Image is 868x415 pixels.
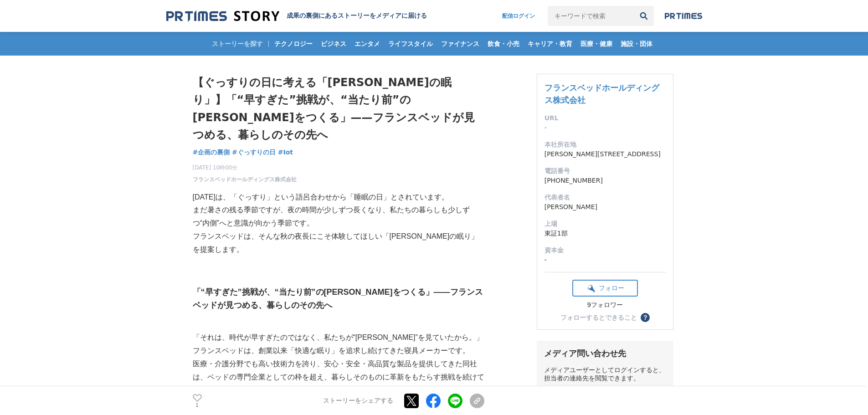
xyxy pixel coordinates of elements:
dd: [PERSON_NAME] [544,202,666,212]
span: #企画の裏側 [193,148,230,156]
a: ビジネス [317,32,350,56]
a: 医療・健康 [577,32,616,56]
dd: [PERSON_NAME][STREET_ADDRESS] [544,149,666,159]
p: 1 [193,403,202,407]
span: 飲食・小売 [484,40,523,48]
span: ライフスタイル [385,40,437,48]
p: 医療・介護分野でも高い技術力を誇り、安心・安全・高品質な製品を提供してきた同社は、ベッドの専門企業としての枠を超え、暮らしそのものに革新をもたらす挑戦を続けてきました。 [193,358,484,397]
p: まだ暑さの残る季節ですが、夜の時間が少しずつ長くなり、私たちの暮らしも少しずつ“内側”へと意識が向かう季節です。 [193,204,484,230]
div: メディアユーザーとしてログインすると、担当者の連絡先を閲覧できます。 [544,366,666,383]
p: フランスベッドは、そんな秋の夜長にこそ体験してほしい「[PERSON_NAME]の眠り」を提案します。 [193,230,484,256]
dt: URL [544,113,666,123]
dd: 東証1部 [544,229,666,238]
a: ファイナンス [437,32,483,56]
span: #Iot [278,148,293,156]
a: #ぐっすりの日 [232,148,276,157]
span: 医療・健康 [577,40,616,48]
span: ？ [642,314,648,321]
p: フランスベッドは、創業以来「快適な眠り」を追求し続けてきた寝具メーカーです。 [193,344,484,358]
div: フォローするとできること [560,314,637,321]
img: 成果の裏側にあるストーリーをメディアに届ける [166,10,279,22]
a: キャリア・教育 [524,32,576,56]
a: 成果の裏側にあるストーリーをメディアに届ける 成果の裏側にあるストーリーをメディアに届ける [166,10,427,22]
a: #企画の裏側 [193,148,230,157]
a: テクノロジー [271,32,316,56]
p: 「それは、時代が早すぎたのではなく、私たちが“[PERSON_NAME]”を見ていたから。」 [193,331,484,344]
span: ファイナンス [437,40,483,48]
dt: 資本金 [544,246,666,255]
a: #Iot [278,148,293,157]
dd: [PHONE_NUMBER] [544,176,666,185]
img: prtimes [665,12,702,20]
button: フォロー [572,280,638,297]
dt: 上場 [544,219,666,229]
dt: 電話番号 [544,166,666,176]
dd: - [544,255,666,265]
p: [DATE]は、「ぐっすり」という語呂合わせから「睡眠の日」とされています。 [193,191,484,204]
span: ビジネス [317,40,350,48]
h2: 成果の裏側にあるストーリーをメディアに届ける [287,12,427,20]
span: テクノロジー [271,40,316,48]
dt: 代表者名 [544,193,666,202]
span: [DATE] 10時00分 [193,164,297,172]
h1: 【ぐっすりの日に考える「[PERSON_NAME]の眠り」】「“早すぎた”挑戦が、“当たり前”の[PERSON_NAME]をつくる」——フランスベッドが見つめる、暮らしのその先へ [193,74,484,144]
p: ストーリーをシェアする [323,397,393,405]
a: ライフスタイル [385,32,437,56]
a: 飲食・小売 [484,32,523,56]
a: フランスベッドホールディングス株式会社 [193,175,297,184]
button: ？ [641,313,650,322]
span: キャリア・教育 [524,40,576,48]
a: 配信ログイン [493,6,544,26]
button: 検索 [634,6,654,26]
span: エンタメ [351,40,384,48]
span: 施設・団体 [617,40,656,48]
input: キーワードで検索 [548,6,634,26]
div: 9フォロワー [572,301,638,309]
strong: 「“早すぎた”挑戦が、“当たり前”の[PERSON_NAME]をつくる」——フランスベッドが見つめる、暮らしのその先へ [193,287,483,310]
span: #ぐっすりの日 [232,148,276,156]
a: フランスベッドホールディングス株式会社 [544,83,659,105]
dd: - [544,123,666,133]
div: メディア問い合わせ先 [544,348,666,359]
a: 施設・団体 [617,32,656,56]
a: エンタメ [351,32,384,56]
dt: 本社所在地 [544,140,666,149]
